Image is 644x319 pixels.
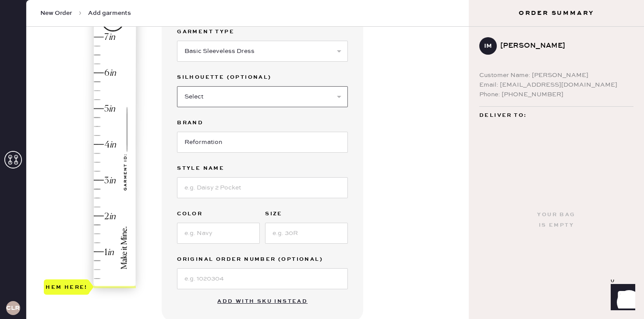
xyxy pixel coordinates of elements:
[109,32,115,43] div: in
[265,209,348,219] label: Size
[177,268,348,289] input: e.g. 1020304
[40,9,72,18] span: New Order
[177,223,260,244] input: e.g. Navy
[265,223,348,244] input: e.g. 30R
[479,110,527,121] span: Deliver to:
[46,282,88,292] div: Hem here!
[177,177,348,198] input: e.g. Daisy 2 Pocket
[177,163,348,174] label: Style name
[479,90,633,99] div: Phone: [PHONE_NUMBER]
[6,305,20,311] h3: CLR
[500,41,626,51] div: [PERSON_NAME]
[177,27,348,37] label: Garment Type
[177,209,260,219] label: Color
[177,118,348,128] label: Brand
[479,70,633,80] div: Customer Name: [PERSON_NAME]
[212,293,313,310] button: Add with SKU instead
[88,9,131,18] span: Add garments
[602,280,640,317] iframe: Front Chat
[479,80,633,90] div: Email: [EMAIL_ADDRESS][DOMAIN_NAME]
[177,72,348,83] label: Silhouette (optional)
[484,43,492,49] h3: IM
[537,210,575,231] div: Your bag is empty
[177,254,348,265] label: Original Order Number (Optional)
[177,132,348,153] input: Brand name
[479,121,633,143] div: [STREET_ADDRESS] [GEOGRAPHIC_DATA] , CA 90048
[104,32,109,43] div: 7
[469,9,644,18] h3: Order Summary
